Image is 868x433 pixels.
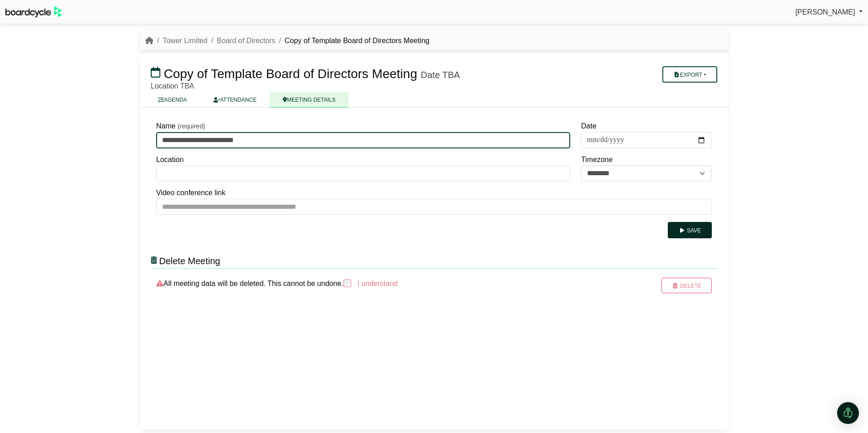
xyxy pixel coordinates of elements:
label: Video conference link [156,187,226,199]
li: Copy of Template Board of Directors Meeting [276,35,429,47]
span: Location TBA [151,82,194,90]
small: (required) [178,123,205,130]
label: Name [156,120,176,132]
div: Date TBA [421,69,460,80]
label: Date [581,120,597,132]
a: MEETING DETAILS [270,92,349,108]
div: Open Intercom Messenger [837,402,859,424]
a: ATTENDANCE [200,92,270,108]
a: [PERSON_NAME] [795,6,863,18]
span: Copy of Template Board of Directors Meeting [164,67,417,81]
a: AGENDA [145,92,200,108]
label: I understand [356,278,398,290]
span: Delete Meeting [159,256,220,266]
button: Delete [661,278,712,293]
nav: breadcrumb [145,35,429,47]
a: Board of Directors [217,37,276,44]
label: Location [156,154,184,166]
button: Export [662,66,717,83]
a: Tower Limited [163,37,207,44]
label: Timezone [581,154,613,166]
span: [PERSON_NAME] [795,8,855,16]
button: Save [668,222,712,238]
img: BoardcycleBlackGreen-aaafeed430059cb809a45853b8cf6d952af9d84e6e89e1f1685b34bfd5cb7d64.svg [5,6,62,18]
div: All meeting data will be deleted. This cannot be undone. [151,278,623,293]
